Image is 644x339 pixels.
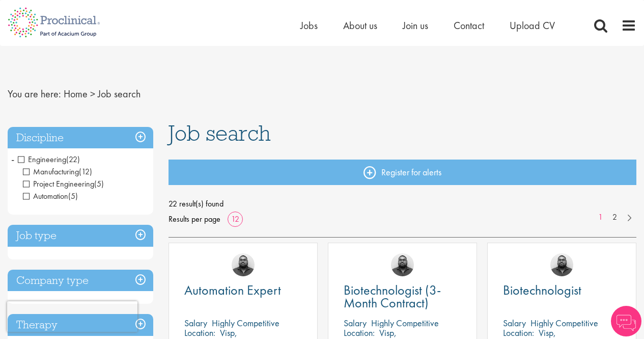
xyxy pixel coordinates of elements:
span: Job search [98,87,141,100]
span: Location: [184,327,215,338]
span: Project Engineering [23,178,94,189]
span: Biotechnologist (3-Month Contract) [344,281,441,311]
h3: Job type [8,225,153,247]
a: Upload CV [510,19,555,32]
span: Manufacturing [23,166,79,177]
img: Ashley Bennett [232,253,255,276]
span: Automation Expert [184,281,281,299]
span: Biotechnologist [503,281,581,299]
span: Salary [503,317,526,329]
img: Chatbot [611,306,641,336]
span: Automation [23,191,78,201]
img: Ashley Bennett [550,253,573,276]
span: (5) [94,178,104,189]
span: (5) [68,191,78,201]
span: 22 result(s) found [169,196,636,212]
span: Manufacturing [23,166,92,177]
span: You are here: [8,87,61,100]
span: (12) [79,166,92,177]
a: 2 [607,212,622,223]
span: - [11,151,14,167]
p: Highly Competitive [530,317,598,329]
iframe: reCAPTCHA [7,301,137,332]
a: Jobs [300,19,318,32]
p: Highly Competitive [371,317,439,329]
a: Contact [454,19,484,32]
a: Biotechnologist (3-Month Contract) [344,284,461,309]
span: Engineering [18,154,80,165]
span: Location: [344,327,375,338]
h3: Company type [8,270,153,292]
h3: Discipline [8,127,153,149]
span: Job search [169,119,271,147]
span: Location: [503,327,534,338]
span: Salary [184,317,207,329]
span: Project Engineering [23,178,104,189]
a: About us [343,19,377,32]
p: Highly Competitive [212,317,279,329]
span: Engineering [18,154,66,165]
span: (22) [66,154,80,165]
span: Automation [23,191,68,201]
a: Join us [403,19,428,32]
a: 1 [593,212,608,223]
a: Automation Expert [184,284,302,297]
span: > [90,87,95,100]
img: Ashley Bennett [391,253,414,276]
span: Salary [344,317,367,329]
a: Register for alerts [169,160,636,185]
a: breadcrumb link [64,87,88,100]
a: Biotechnologist [503,284,621,297]
span: Results per page [169,212,220,227]
a: 12 [228,214,243,224]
